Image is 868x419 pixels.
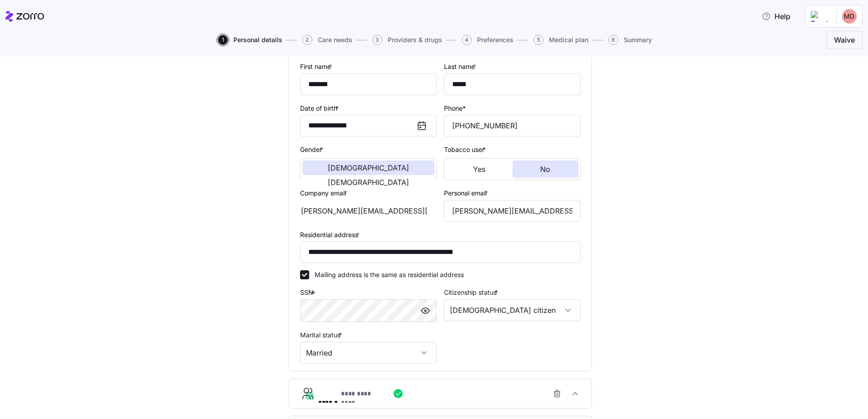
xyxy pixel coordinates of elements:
span: No [540,166,550,173]
input: Select citizenship status [444,299,581,321]
label: Tobacco user [444,145,488,155]
button: 2Care needs [302,35,352,45]
span: Yes [473,166,485,173]
button: 5Medical plan [533,35,588,45]
span: Providers & drugs [388,37,442,43]
span: 1 [218,35,228,45]
button: 6Summary [608,35,652,45]
label: Gender [300,145,325,155]
label: Date of birth [300,103,340,113]
span: Summary [624,37,652,43]
span: 3 [372,35,382,45]
label: Company email [300,188,349,198]
span: Preferences [477,37,513,43]
span: 4 [462,35,472,45]
button: Help [755,7,798,25]
span: 5 [533,35,543,45]
label: SSN [300,287,317,297]
img: Employer logo [811,11,829,22]
a: 1Personal details [216,35,282,45]
label: Residential address [300,230,361,240]
span: Personal details [233,37,282,43]
span: Care needs [318,37,352,43]
input: Select marital status [300,342,437,364]
button: 4Preferences [462,35,513,45]
label: First name [300,62,334,72]
label: Phone* [444,103,466,113]
span: 2 [302,35,312,45]
label: Personal email [444,188,490,198]
label: Last name [444,62,478,72]
label: Marital status [300,330,344,340]
span: [DEMOGRAPHIC_DATA] [328,164,409,171]
label: Mailing address is the same as residential address [309,270,464,279]
button: 3Providers & drugs [372,35,442,45]
button: 1Personal details [218,35,282,45]
span: Help [762,11,790,22]
button: Waive [826,31,863,49]
span: Waive [834,34,855,45]
span: 6 [608,35,618,45]
span: [DEMOGRAPHIC_DATA] [328,179,409,186]
label: Citizenship status [444,287,500,297]
span: Medical plan [549,37,588,43]
input: Phone [444,115,581,136]
input: Email [444,200,581,222]
img: 461f5d03aab0263d60efaaac5573d306 [842,9,857,24]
